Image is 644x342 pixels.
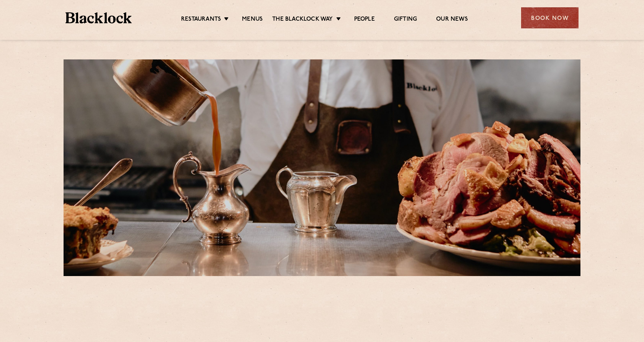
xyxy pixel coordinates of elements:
[436,16,468,24] a: Our News
[354,16,375,24] a: People
[521,7,579,28] div: Book Now
[242,16,263,24] a: Menus
[272,16,333,24] a: The Blacklock Way
[181,16,221,24] a: Restaurants
[65,12,132,23] img: BL_Textured_Logo-footer-cropped.svg
[394,16,417,24] a: Gifting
